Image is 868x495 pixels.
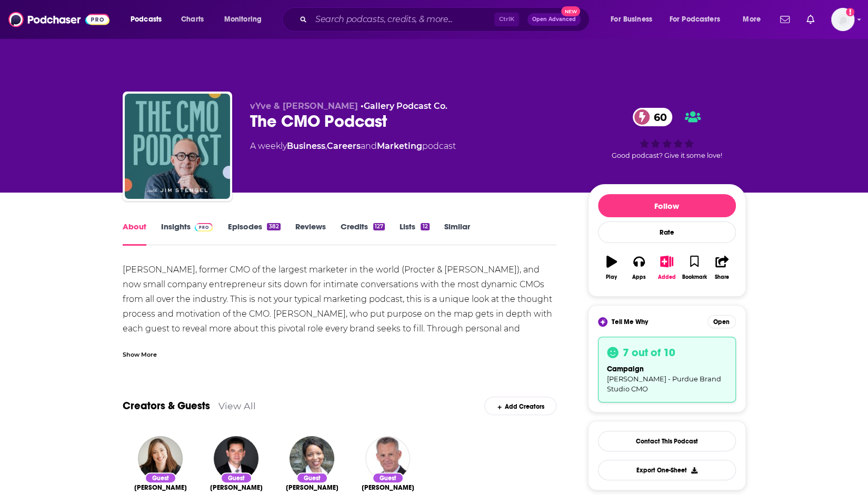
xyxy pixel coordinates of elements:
a: About [123,221,146,246]
button: open menu [123,11,175,28]
img: Monica McGurk [138,436,183,481]
div: Rate [598,221,736,243]
button: Open [707,315,736,328]
a: Roel De Vries [362,483,414,492]
a: Episodes382 [227,221,280,246]
div: Play [606,274,617,280]
span: For Business [611,12,652,27]
div: [PERSON_NAME], former CMO of the largest marketer in the world (Procter & [PERSON_NAME]), and now... [123,262,557,395]
button: open menu [217,11,275,28]
button: Apps [625,249,653,287]
div: Add Creators [484,397,556,415]
img: Shelle M. Santana [290,436,334,481]
div: 127 [373,223,385,230]
svg: Add a profile image [846,8,854,16]
img: User Profile [831,8,854,31]
span: Charts [181,12,204,27]
span: Tell Me Why [612,318,648,326]
span: [PERSON_NAME] [210,483,263,492]
span: [PERSON_NAME] [362,483,414,492]
span: Podcasts [131,12,162,27]
a: 60 [633,108,672,126]
span: and [361,141,377,151]
a: InsightsPodchaser Pro [161,221,213,246]
span: [PERSON_NAME] [134,483,187,492]
input: Search podcasts, credits, & more... [311,11,494,28]
a: Creators & Guests [123,399,210,412]
a: View All [218,400,256,411]
button: Export One-Sheet [598,460,736,480]
img: Jared Isaacman [214,436,258,481]
span: More [743,12,761,27]
div: Share [715,274,729,280]
a: Monica McGurk [134,483,187,492]
button: Follow [598,194,736,217]
div: Added [658,274,676,280]
a: Credits127 [341,221,385,246]
div: Guest [296,472,328,483]
a: Similar [444,221,470,246]
span: • [361,101,447,111]
a: Business [287,141,325,151]
img: Podchaser Pro [195,223,213,231]
a: Reviews [295,221,326,246]
button: Play [598,249,625,287]
div: Guest [145,472,176,483]
a: Charts [174,11,210,28]
img: tell me why sparkle [600,319,606,325]
div: Apps [632,274,646,280]
img: The CMO Podcast [125,94,230,199]
span: For Podcasters [670,12,720,27]
a: Gallery Podcast Co. [364,101,447,111]
button: Share [708,249,735,287]
span: Logged in as ncannella [831,8,854,31]
span: Open Advanced [532,17,576,22]
span: Monitoring [224,12,262,27]
button: Open AdvancedNew [527,13,581,26]
div: Search podcasts, credits, & more... [292,7,600,32]
a: Lists12 [400,221,429,246]
button: open menu [663,11,735,28]
a: Shelle M. Santana [286,483,338,492]
span: vYve & [PERSON_NAME] [250,101,358,111]
button: Bookmark [681,249,708,287]
button: Show profile menu [831,8,854,31]
div: Guest [372,472,404,483]
span: [PERSON_NAME] - Purdue Brand Studio CMO [607,375,721,393]
span: 60 [643,108,672,126]
a: Contact This Podcast [598,431,736,451]
a: Jared Isaacman [210,483,263,492]
span: Ctrl K [494,13,519,26]
div: A weekly podcast [250,140,456,153]
a: Careers [327,141,361,151]
h3: 7 out of 10 [623,346,675,359]
span: Good podcast? Give it some love! [612,151,722,159]
img: Podchaser - Follow, Share and Rate Podcasts [8,9,109,29]
div: 60Good podcast? Give it some love! [588,101,746,166]
a: Show notifications dropdown [776,11,794,28]
button: open menu [735,11,774,28]
a: Marketing [377,141,422,151]
div: Guest [221,472,252,483]
img: Roel De Vries [365,436,410,481]
span: campaign [607,365,644,373]
span: New [561,6,580,16]
button: open menu [603,11,665,28]
button: Added [653,249,680,287]
span: [PERSON_NAME] [286,483,338,492]
div: 12 [421,223,429,230]
a: Show notifications dropdown [802,11,819,28]
span: , [325,141,327,151]
div: Bookmark [682,274,706,280]
div: 382 [267,223,280,230]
